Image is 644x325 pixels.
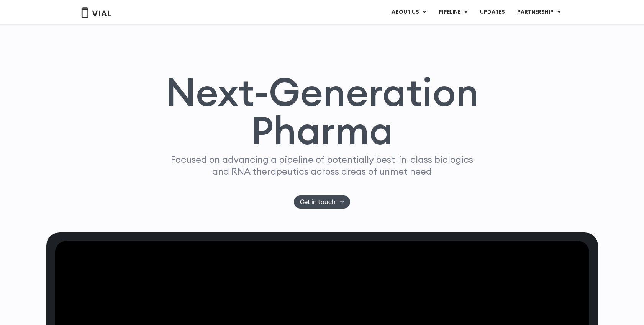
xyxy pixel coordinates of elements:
a: Get in touch [294,195,350,209]
img: Vial Logo [81,7,111,18]
a: UPDATES [474,6,511,19]
h1: Next-Generation Pharma [156,73,488,150]
a: ABOUT USMenu Toggle [385,6,432,19]
a: PARTNERSHIPMenu Toggle [511,6,567,19]
span: Get in touch [300,199,336,205]
a: PIPELINEMenu Toggle [433,6,474,19]
p: Focused on advancing a pipeline of potentially best-in-class biologics and RNA therapeutics acros... [168,154,477,177]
